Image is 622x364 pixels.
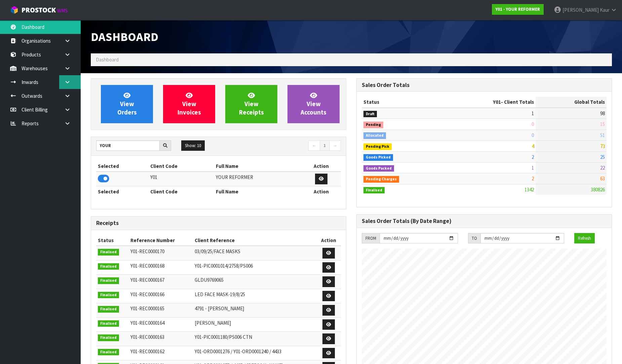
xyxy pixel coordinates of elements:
span: 03/09/25/FACE MASKS [195,248,240,255]
span: [PERSON_NAME] [195,320,231,326]
button: Refresh [574,233,595,244]
th: - Client Totals [443,97,536,107]
a: ← [308,140,320,151]
span: View Receipts [239,91,264,117]
span: Y01-REC0000165 [130,305,164,312]
th: Client Code [149,186,214,197]
th: Status [362,97,443,107]
a: → [329,140,341,151]
span: 0 [532,132,534,138]
span: View Invoices [178,91,201,117]
span: 15 [600,121,605,127]
span: Finalised [363,187,385,194]
span: Dashboard [91,29,158,44]
span: Y01-REC0000163 [130,334,164,340]
span: Finalised [98,334,119,341]
span: Y01-REC0000162 [130,348,164,355]
a: ViewInvoices [163,85,215,123]
div: FROM [362,233,380,244]
span: [PERSON_NAME] [562,7,599,13]
span: Finalised [98,320,119,327]
img: cube-alt.png [10,6,18,14]
span: View Orders [117,91,137,117]
h3: Sales Order Totals [362,82,607,88]
span: 22 [600,165,605,171]
td: Y01 [149,172,214,186]
span: 4 [532,143,534,149]
span: GLDU9769065 [195,277,224,283]
a: ViewReceipts [225,85,277,123]
th: Action [316,235,341,246]
div: TO [468,233,480,244]
span: 25 [600,154,605,160]
span: Y01-REC0000170 [130,248,164,255]
span: Finalised [98,349,119,356]
span: Y01-PIC0001180/PS006 CTN [195,334,252,340]
th: Full Name [214,186,301,197]
span: 98 [600,110,605,117]
span: Pending Pick [363,143,392,150]
span: Finalised [98,306,119,313]
span: View Accounts [301,91,326,117]
th: Global Totals [536,97,607,107]
span: Finalised [98,292,119,299]
span: Draft [363,111,377,118]
span: Y01-REC0000164 [130,320,164,326]
th: Client Code [149,161,214,172]
th: Selected [96,161,149,172]
span: ProStock [22,6,56,14]
th: Status [96,235,129,246]
span: Y01-REC0000166 [130,291,164,298]
span: 2 [532,154,534,160]
span: Y01-PIC0001014/2758/PS006 [195,263,253,269]
a: ViewOrders [101,85,153,123]
span: 1 [532,110,534,117]
a: ViewAccounts [287,85,340,123]
span: 4791 - [PERSON_NAME] [195,305,244,312]
th: Action [301,186,341,197]
span: 1342 [524,186,534,193]
th: Client Reference [193,235,316,246]
th: Full Name [214,161,301,172]
h3: Receipts [96,220,341,226]
span: Y01-REC0000167 [130,277,164,283]
span: 63 [600,175,605,182]
span: 0 [532,121,534,127]
th: Selected [96,186,149,197]
span: Finalised [98,277,119,284]
a: Y01 - YOUR REFORMER [492,4,544,15]
span: Dashboard [96,56,119,63]
input: Search clients [96,140,160,151]
span: LED FACE MASK-19/8/25 [195,291,245,298]
span: Finalised [98,249,119,256]
small: WMS [57,7,68,14]
span: Goods Packed [363,165,394,172]
span: 51 [600,132,605,138]
button: Show: 10 [181,140,205,151]
span: 1 [532,165,534,171]
span: 380826 [591,186,605,193]
nav: Page navigation [224,140,341,152]
span: 73 [600,143,605,149]
span: Pending [363,122,383,128]
span: Pending Charges [363,176,399,183]
span: Y01-ORD0001276 / Y01-ORD0001240 / 4433 [195,348,281,355]
span: Y01 [493,99,501,105]
th: Reference Number [129,235,193,246]
span: 2 [532,175,534,182]
h3: Sales Order Totals (By Date Range) [362,218,607,224]
span: Allocated [363,132,386,139]
span: Kaur [600,7,610,13]
span: Finalised [98,263,119,270]
th: Action [301,161,341,172]
a: 1 [320,140,329,151]
td: YOUR REFORMER [214,172,301,186]
span: Y01-REC0000168 [130,263,164,269]
strong: Y01 - YOUR REFORMER [496,6,540,12]
span: Goods Picked [363,154,393,161]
